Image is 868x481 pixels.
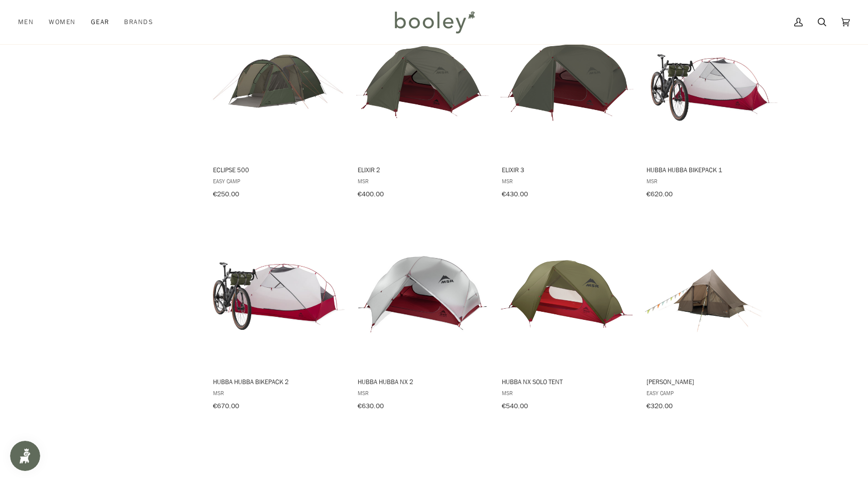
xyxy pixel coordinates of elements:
span: Hubba Hubba Bikepack 2 [213,377,343,386]
span: €540.00 [502,401,528,411]
span: €630.00 [358,401,384,411]
span: Hubba Hubba NX 2 [358,377,488,386]
span: Easy Camp [213,177,343,185]
img: Eclipse 500 Rustic Green - Booley Galway [211,16,345,149]
span: MSR [646,177,777,185]
span: Eclipse 500 [213,165,343,174]
span: MSR [502,389,632,397]
span: €670.00 [213,401,239,411]
span: Elixir 2 [358,165,488,174]
span: Women [49,17,75,27]
img: MSR Hubba Hubba Bikepack 1 Green - Booley Galway [645,16,778,149]
span: MSR [358,177,488,185]
img: MSR Hubba Hubba NX 2 Grey - Booley Galway [356,228,489,361]
span: Hubba Hubba Bikepack 1 [646,165,777,174]
a: Elixir 2 [356,7,489,202]
span: €620.00 [646,189,673,199]
span: MSR [213,389,343,397]
span: MSR [502,177,632,185]
a: Hubba Hubba Bikepack 2 [211,219,345,414]
a: Orsa Cabin [645,219,778,414]
a: Hubba Hubba NX 2 [356,219,489,414]
span: Gear [91,17,110,27]
span: Hubba NX Solo Tent [502,377,632,386]
span: €250.00 [213,189,239,199]
iframe: Button to open loyalty program pop-up [10,441,40,471]
img: MSR Hubba Hubba Bikepack 2 Green - Booley Galway [211,228,345,361]
span: Easy Camp [646,389,777,397]
a: Elixir 3 [500,7,633,202]
span: €320.00 [646,401,673,411]
a: Eclipse 500 [211,7,345,202]
img: MSR Hubba NX Solo Tent - Booley Galway [500,228,633,361]
span: €430.00 [502,189,528,199]
span: [PERSON_NAME] [646,377,777,386]
span: Elixir 3 [502,165,632,174]
img: Booley [390,8,478,37]
span: Men [18,17,34,27]
span: €400.00 [358,189,384,199]
span: Brands [124,17,153,27]
img: MSR Elixir 2 Green - Booley Galway [356,16,489,149]
img: MSR Elixir 3 Green - Booley Galway [500,16,633,149]
span: MSR [358,389,488,397]
img: Easy Camp Orsa Cabin Dark Sand - Booley Galway [645,228,778,361]
a: Hubba NX Solo Tent [500,219,633,414]
a: Hubba Hubba Bikepack 1 [645,7,778,202]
